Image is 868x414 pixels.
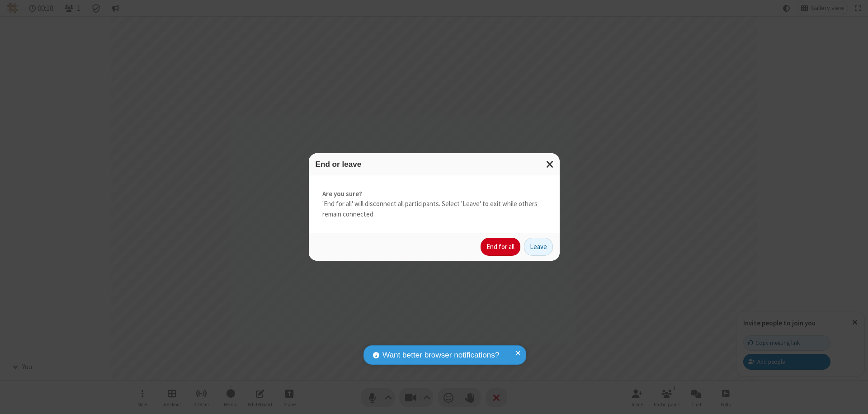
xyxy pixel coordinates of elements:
span: Want better browser notifications? [382,349,499,361]
button: Close modal [541,153,560,175]
button: End for all [481,238,520,256]
div: 'End for all' will disconnect all participants. Select 'Leave' to exit while others remain connec... [309,175,560,233]
strong: Are you sure? [322,189,546,199]
button: Leave [524,238,553,256]
h3: End or leave [316,160,553,169]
